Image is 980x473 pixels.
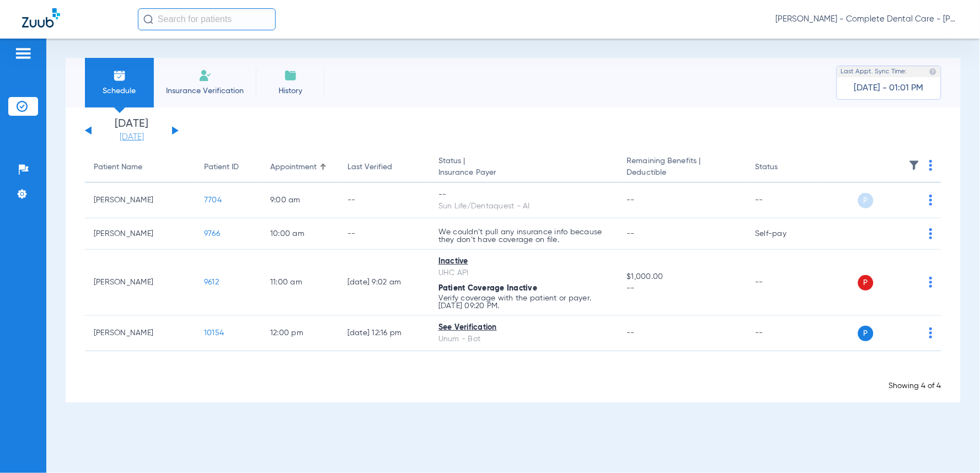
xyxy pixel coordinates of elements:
td: 10:00 AM [261,218,339,250]
td: [PERSON_NAME] [85,183,195,218]
img: group-dot-blue.svg [929,160,933,171]
td: -- [747,183,821,218]
span: 9612 [204,278,219,286]
th: Remaining Benefits | [618,152,747,183]
span: 10154 [204,329,224,337]
td: -- [747,316,821,351]
span: Deductible [627,167,738,179]
span: Insurance Payer [438,167,609,179]
span: Insurance Verification [162,85,248,96]
div: See Verification [438,322,609,334]
span: -- [627,196,635,204]
td: [DATE] 9:02 AM [339,250,430,316]
span: 7704 [204,196,222,204]
div: -- [438,189,609,201]
p: Verify coverage with the patient or payer. [DATE] 09:20 PM. [438,294,609,310]
p: We couldn’t pull any insurance info because they don’t have coverage on file. [438,228,609,244]
span: P [858,326,874,341]
div: Patient ID [204,162,253,173]
td: -- [339,218,430,250]
li: [DATE] [99,119,165,143]
span: 9766 [204,230,220,238]
span: [DATE] - 01:01 PM [854,83,924,94]
span: Last Appt. Sync Time: [841,66,907,77]
span: -- [627,230,635,238]
td: 12:00 PM [261,316,339,351]
td: [PERSON_NAME] [85,218,195,250]
div: Appointment [270,162,317,173]
td: -- [339,183,430,218]
img: Manual Insurance Verification [199,69,212,82]
div: Patient ID [204,162,239,173]
img: group-dot-blue.svg [929,277,933,288]
img: group-dot-blue.svg [929,195,933,206]
span: Schedule [93,85,146,96]
img: last sync help info [929,68,937,76]
span: $1,000.00 [627,271,738,283]
td: [DATE] 12:16 PM [339,316,430,351]
img: Zuub Logo [22,8,60,28]
span: Patient Coverage Inactive [438,284,537,292]
td: 9:00 AM [261,183,339,218]
a: [DATE] [99,132,165,143]
span: P [858,193,874,208]
td: [PERSON_NAME] [85,316,195,351]
td: [PERSON_NAME] [85,250,195,316]
th: Status | [430,152,618,183]
div: Patient Name [94,162,186,173]
span: -- [627,283,738,294]
div: Unum - Bot [438,334,609,345]
span: [PERSON_NAME] - Complete Dental Care - [PERSON_NAME] [PERSON_NAME], DDS, [GEOGRAPHIC_DATA] [776,14,958,25]
img: filter.svg [909,160,920,171]
td: 11:00 AM [261,250,339,316]
span: -- [627,329,635,337]
div: Last Verified [347,162,392,173]
span: Showing 4 of 4 [889,382,941,390]
img: History [284,69,297,82]
input: Search for patients [138,8,276,30]
img: Schedule [113,69,126,82]
img: group-dot-blue.svg [929,327,933,338]
div: Appointment [270,162,330,173]
img: hamburger-icon [14,47,32,60]
th: Status [747,152,821,183]
div: Patient Name [94,162,142,173]
div: Sun Life/Dentaquest - AI [438,201,609,212]
span: History [264,85,317,96]
div: Last Verified [347,162,421,173]
img: group-dot-blue.svg [929,228,933,239]
td: Self-pay [747,218,821,250]
div: Inactive [438,256,609,267]
span: P [858,275,874,291]
img: Search Icon [143,14,153,24]
td: -- [747,250,821,316]
div: UHC API [438,267,609,279]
